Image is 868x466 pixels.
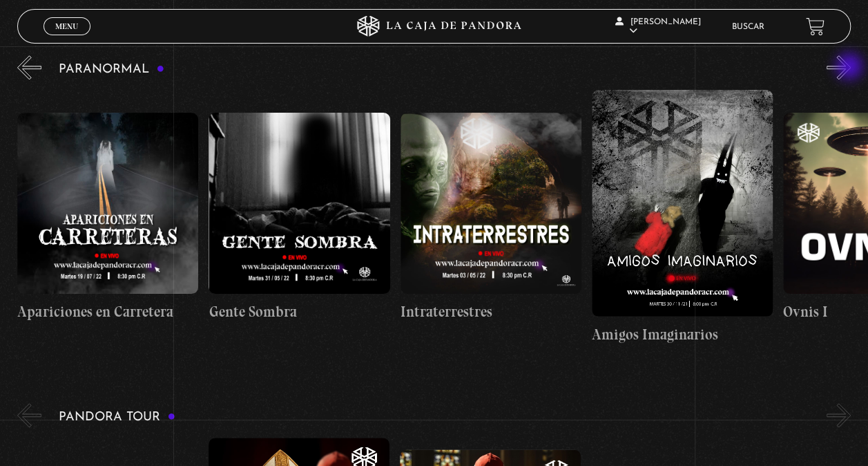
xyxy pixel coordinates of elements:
span: Cerrar [51,34,84,44]
button: Next [827,55,851,80]
button: Previous [17,403,41,427]
a: Amigos Imaginarios [592,90,773,345]
h3: Pandora Tour [59,411,175,424]
a: Intraterrestres [401,90,581,345]
h4: Gente Sombra [209,301,389,323]
button: Previous [17,55,41,80]
span: Menu [55,22,78,30]
h3: Paranormal [59,63,164,76]
a: Apariciones en Carretera [17,90,198,345]
a: Buscar [732,23,764,31]
span: [PERSON_NAME] [615,18,700,35]
button: Next [827,403,851,427]
a: Gente Sombra [209,90,389,345]
h4: Intraterrestres [401,301,581,323]
h4: Amigos Imaginarios [592,324,773,346]
h4: Apariciones en Carretera [17,301,198,323]
a: View your shopping cart [806,17,824,36]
